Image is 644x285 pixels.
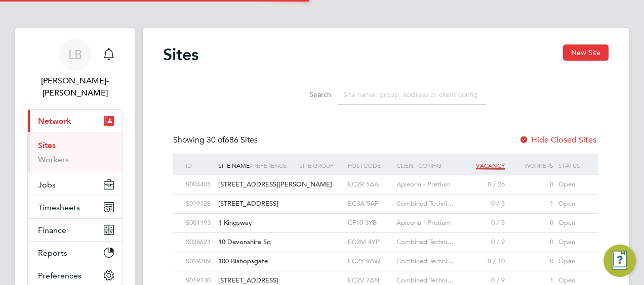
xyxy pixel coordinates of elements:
[183,252,216,271] div: S019289
[396,238,454,246] span: Combined Techni…
[183,213,588,222] a: S0011931 Kingsway CF10 3YBApleona - Pretium0 / 50Open
[556,154,588,177] div: Status
[394,154,459,177] div: Client Config
[38,116,71,126] span: Network
[507,233,556,252] div: 0
[459,195,507,213] div: 0 / 5
[38,225,66,235] span: Finance
[28,173,122,196] button: Jobs
[556,233,588,252] div: Open
[345,252,394,271] div: EC2Y 9AW
[345,154,394,177] div: Postcode
[218,180,332,188] span: [STREET_ADDRESS][PERSON_NAME]
[38,271,82,280] span: Preferences
[507,195,556,213] div: 1
[556,252,588,271] div: Open
[218,276,278,284] span: [STREET_ADDRESS]
[459,252,507,271] div: 0 / 10
[396,180,451,188] span: Apleona - Pretium
[68,48,82,61] span: LB
[183,252,588,260] a: S019289100 Bishopsgate EC2Y 9AWCombined Techni…0 / 100Open
[556,175,588,194] div: Open
[183,175,588,183] a: S004405[STREET_ADDRESS][PERSON_NAME] EC2R 5AAApleona - Pretium0 / 260Open
[27,38,123,99] a: LB[PERSON_NAME]-[PERSON_NAME]
[218,218,252,227] span: 1 Kingsway
[345,214,394,232] div: CF10 3YB
[38,203,80,212] span: Timesheets
[345,233,394,252] div: EC2M 4YP
[507,175,556,194] div: 0
[507,154,556,177] div: Workers
[603,245,636,277] button: Engage Resource Center
[28,132,122,173] div: Network
[297,154,345,177] div: Site Group
[563,44,609,61] button: New Site
[27,75,123,99] span: Lee-ann Bates
[38,248,67,258] span: Reports
[173,135,260,146] div: Showing
[396,257,454,265] span: Combined Techni…
[459,175,507,194] div: 0 / 26
[218,238,271,246] span: 10 Devonshire Sq
[507,252,556,271] div: 0
[216,154,297,177] div: Site Name
[38,140,56,150] a: Sites
[183,271,588,279] a: S019130[STREET_ADDRESS] EC2V 7ANCombined Techni…0 / 91Open
[163,44,198,65] h2: Sites
[396,199,454,208] span: Combined Techni…
[28,242,122,264] button: Reports
[396,218,451,227] span: Apleona - Pretium
[207,135,225,145] span: 30 of
[218,199,278,208] span: [STREET_ADDRESS]
[183,154,216,177] div: ID
[345,195,394,213] div: EC3A 5AF
[207,135,258,145] span: 686 Sites
[345,175,394,194] div: EC2R 5AA
[28,219,122,241] button: Finance
[183,214,216,232] div: S001193
[507,214,556,232] div: 0
[218,257,268,265] span: 100 Bishopsgate
[338,85,486,105] input: Site name, group, address or client config
[38,180,56,189] span: Jobs
[476,161,505,170] span: Vacancy
[556,195,588,213] div: Open
[28,110,122,132] button: Network
[556,214,588,232] div: Open
[183,175,216,194] div: S004405
[459,233,507,252] div: 0 / 2
[519,135,596,145] label: Hide Closed Sites
[396,276,454,284] span: Combined Techni…
[183,195,216,213] div: S019128
[38,155,69,164] a: Workers
[28,196,122,218] button: Timesheets
[183,233,216,252] div: S026621
[183,194,588,203] a: S019128[STREET_ADDRESS] EC3A 5AFCombined Techni…0 / 51Open
[183,232,588,241] a: S02662110 Devonshire Sq EC2M 4YPCombined Techni…0 / 20Open
[286,90,331,99] label: Search
[459,214,507,232] div: 0 / 5
[250,161,287,169] span: / Reference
